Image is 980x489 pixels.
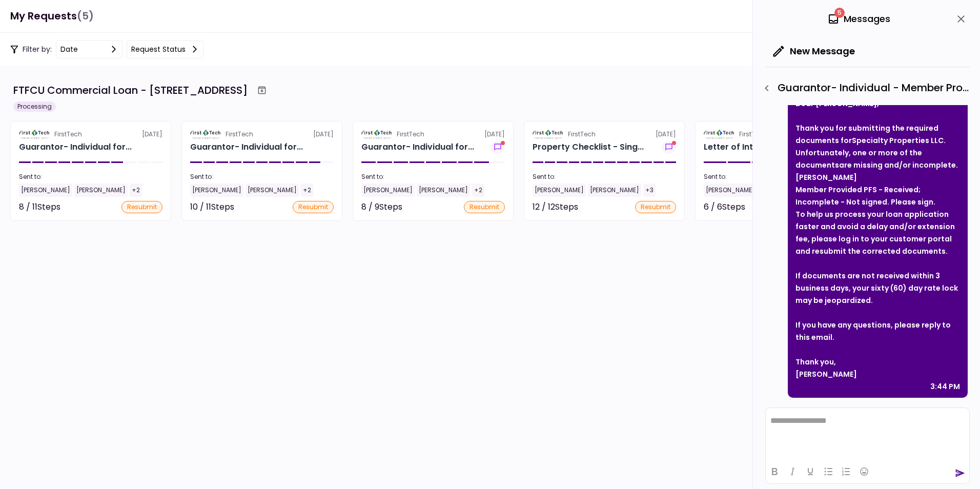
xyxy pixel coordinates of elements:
div: Sent to: [190,172,334,181]
div: 6 / 6 Steps [704,201,745,213]
img: Partner logo [533,130,564,139]
span: 5 [834,8,845,18]
div: +2 [130,184,142,197]
img: Partner logo [704,130,735,139]
button: Bold [766,464,783,479]
div: Filter by: [10,40,203,58]
strong: are missing and/or incomplete [839,160,956,170]
button: close [952,10,970,28]
div: resubmit [293,201,334,213]
h1: My Requests [10,6,94,27]
button: Underline [802,464,819,479]
button: Archive workflow [253,81,271,99]
button: date [56,40,122,58]
button: show-messages [491,141,505,153]
div: [PERSON_NAME] [704,184,757,197]
div: FirstTech [226,130,253,139]
div: [PERSON_NAME] [795,368,960,380]
div: 10 / 11 Steps [190,201,234,213]
button: Emojis [855,464,873,479]
div: 12 / 12 Steps [533,201,578,213]
img: Partner logo [190,130,221,139]
div: [DATE] [190,130,334,139]
div: FirstTech [568,130,596,139]
strong: Specialty Properties LLC [852,135,944,146]
div: To help us process your loan application faster and avoid a delay and/or extension fee, please lo... [795,208,960,257]
div: resubmit [635,201,676,213]
button: Request status [127,40,203,58]
img: Partner logo [361,130,393,139]
div: Guarantor- Individual - Member Provided PFS [758,79,970,97]
button: show-messages [662,141,676,153]
div: [PERSON_NAME] [588,184,641,197]
div: [PERSON_NAME] [74,184,128,197]
div: [PERSON_NAME] [417,184,470,197]
div: If documents are not received within 3 business days, your sixty (60) day rate lock may be jeopar... [795,270,960,307]
strong: Unfortunately, one or more of the documents [795,148,922,170]
div: [PERSON_NAME] [246,184,299,197]
div: Sent to: [704,172,847,181]
button: Numbered list [838,464,855,479]
div: [PERSON_NAME] [190,184,243,197]
div: FirstTech [397,130,424,139]
div: Processing [13,101,56,112]
div: 3:44 PM [930,380,960,393]
div: Thank you, [795,356,960,368]
div: +2 [472,184,484,197]
button: New Message [765,38,863,65]
div: [DATE] [361,130,505,139]
div: FirstTech [54,130,82,139]
button: Italic [784,464,801,479]
div: Guarantor- Individual for SPECIALTY PROPERTIES LLC Charles Eldredge [361,141,474,153]
div: +2 [301,184,313,197]
div: [PERSON_NAME] [361,184,415,197]
div: [PERSON_NAME] [19,184,72,197]
div: . [795,147,960,171]
div: Letter of Interest for SPECIALTY PROPERTIES LLC 1151-B Hospital Way Pocatello [704,141,808,153]
div: 8 / 11 Steps [19,201,60,213]
div: Thank you for submitting the required documents for . [795,122,960,147]
div: Messages [827,11,890,27]
div: resubmit [464,201,505,213]
div: Property Checklist - Single Tenant for SPECIALTY PROPERTIES LLC 1151-B Hospital Wy, Pocatello, ID [533,141,644,153]
strong: [PERSON_NAME] [795,172,857,182]
div: Sent to: [19,172,162,181]
iframe: Rich Text Area [766,408,969,459]
span: (5) [77,6,94,27]
div: 8 / 9 Steps [361,201,402,213]
button: Bullet list [820,464,837,479]
div: [DATE] [704,130,847,139]
div: Sent to: [533,172,676,181]
div: Sent to: [361,172,505,181]
div: [DATE] [19,130,162,139]
div: [DATE] [533,130,676,139]
div: resubmit [121,201,162,213]
div: If you have any questions, please reply to this email. [795,319,960,343]
div: FirstTech [739,130,767,139]
div: [PERSON_NAME] [533,184,586,197]
div: Guarantor- Individual for SPECIALTY PROPERTIES LLC Jim Price [19,141,132,153]
div: Guarantor- Individual for SPECIALTY PROPERTIES LLC Scot Halladay [190,141,303,153]
button: send [955,468,965,478]
div: date [60,44,78,55]
div: FTFCU Commercial Loan - [STREET_ADDRESS] [13,83,248,98]
strong: Member Provided PFS - Received; Incomplete - Not signed. Please sign. [795,185,935,207]
img: Partner logo [19,130,50,139]
div: +3 [643,184,656,197]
